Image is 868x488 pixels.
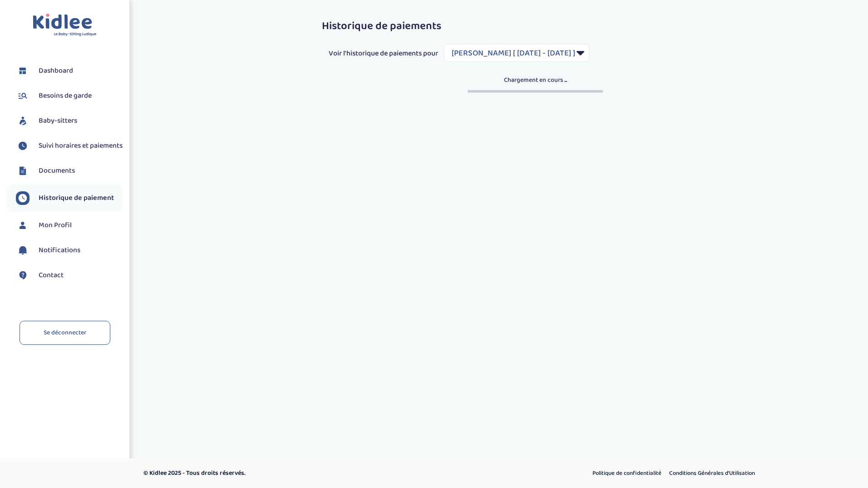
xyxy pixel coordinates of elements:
span: Voir l'historique de paiements pour [329,48,438,59]
a: Notifications [16,244,123,257]
span: Chargement en cours ... [329,75,742,85]
span: Documents [39,165,75,176]
img: notification.svg [16,244,30,257]
span: Suivi horaires et paiements [39,140,123,151]
a: Politique de confidentialité [589,468,665,479]
img: profil.svg [16,219,30,232]
a: Historique de paiement [16,191,123,205]
span: Contact [39,270,64,281]
a: Contact [16,269,123,282]
img: dashboard.svg [16,64,30,78]
span: Baby-sitters [39,115,77,126]
img: babysitters.svg [16,114,30,128]
p: © Kidlee 2025 - Tous droits réservés. [143,468,473,478]
a: Conditions Générales d’Utilisation [666,468,758,479]
span: Notifications [39,245,80,256]
img: besoin.svg [16,89,30,103]
a: Besoins de garde [16,89,123,103]
span: Mon Profil [39,220,72,231]
img: contact.svg [16,269,30,282]
h3: Historique de paiements [322,20,749,32]
a: Dashboard [16,64,123,78]
a: Baby-sitters [16,114,123,128]
a: Documents [16,164,123,178]
img: suivihoraire.svg [16,191,30,205]
a: Suivi horaires et paiements [16,139,123,153]
span: Historique de paiement [39,193,114,204]
a: Mon Profil [16,219,123,232]
span: Dashboard [39,65,73,76]
img: logo.svg [33,14,97,37]
img: suivihoraire.svg [16,139,30,153]
span: Besoins de garde [39,90,92,101]
img: documents.svg [16,164,30,178]
a: Se déconnecter [20,321,110,345]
